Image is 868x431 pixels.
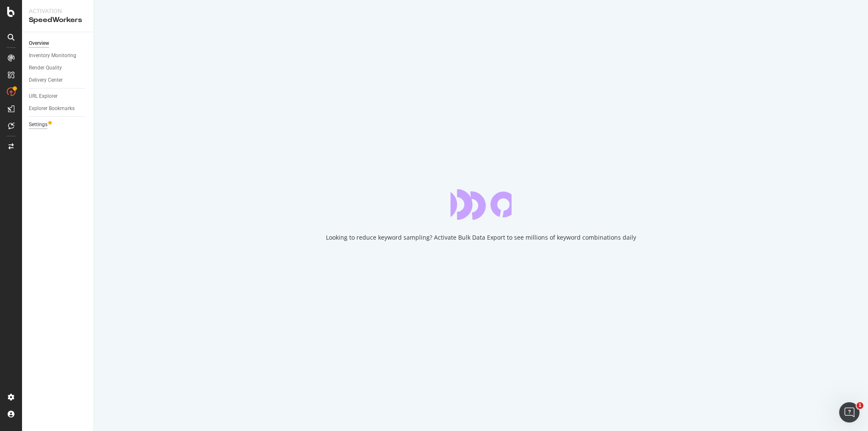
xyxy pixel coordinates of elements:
a: Overview [29,39,88,48]
a: Explorer Bookmarks [29,104,88,113]
a: Delivery Center [29,76,88,85]
div: Inventory Monitoring [29,51,76,60]
div: Activation [29,7,87,15]
div: Overview [29,39,49,48]
a: Inventory Monitoring [29,51,88,60]
div: Looking to reduce keyword sampling? Activate Bulk Data Export to see millions of keyword combinat... [326,233,636,242]
a: Settings [29,120,88,129]
div: URL Explorer [29,92,58,101]
span: 1 [857,402,863,409]
a: URL Explorer [29,92,88,101]
div: Render Quality [29,64,62,72]
div: SpeedWorkers [29,15,87,25]
div: Delivery Center [29,76,63,85]
div: animation [451,189,512,220]
div: Explorer Bookmarks [29,104,75,113]
a: Render Quality [29,64,88,72]
iframe: Intercom live chat [839,402,860,423]
div: Settings [29,120,47,129]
